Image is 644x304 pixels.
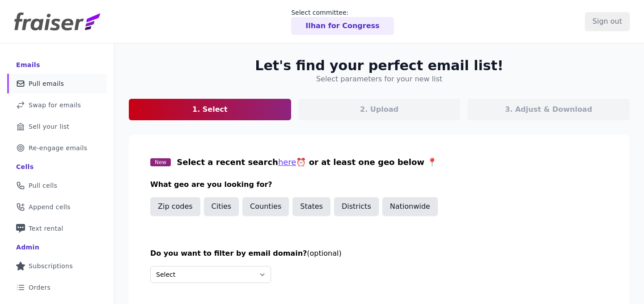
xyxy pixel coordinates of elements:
div: Cells [16,162,34,171]
h2: Let's find your perfect email list! [255,58,503,74]
a: Swap for emails [7,95,107,115]
input: Sign out [585,12,630,31]
button: States [292,197,330,216]
a: Orders [7,278,107,297]
span: (optional) [307,249,341,258]
p: 3. Adjust & Download [505,104,592,115]
a: 1. Select [129,99,291,120]
a: Text rental [7,219,107,238]
span: Do you want to filter by email domain? [150,249,307,258]
h3: What geo are you looking for? [150,179,608,190]
a: Subscriptions [7,256,107,276]
p: 2. Upload [360,104,398,115]
a: Append cells [7,197,107,217]
img: Fraiser Logo [14,13,100,30]
span: Select a recent search ⏰ or at least one geo below 📍 [177,157,437,167]
button: Districts [334,197,379,216]
span: Subscriptions [29,262,73,270]
span: Swap for emails [29,101,81,110]
span: New [150,158,171,166]
span: Pull emails [29,79,64,88]
button: Cities [204,197,239,216]
p: Select committee: [291,8,394,17]
a: Sell your list [7,117,107,136]
a: Pull cells [7,176,107,195]
span: Append cells [29,203,71,211]
span: Re-engage emails [29,144,87,152]
div: Admin [16,243,39,252]
span: Orders [29,283,51,292]
h4: Select parameters for your new list [316,74,442,84]
a: Re-engage emails [7,138,107,158]
button: Zip codes [150,197,200,216]
a: Pull emails [7,74,107,93]
p: 1. Select [192,104,228,115]
a: Select committee: Ilhan for Congress [291,8,394,35]
span: Sell your list [29,122,69,131]
p: Ilhan for Congress [305,21,379,31]
button: Nationwide [382,197,438,216]
button: Counties [242,197,289,216]
span: Pull cells [29,181,57,190]
span: Text rental [29,224,64,233]
div: Emails [16,60,40,69]
button: here [278,156,297,169]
